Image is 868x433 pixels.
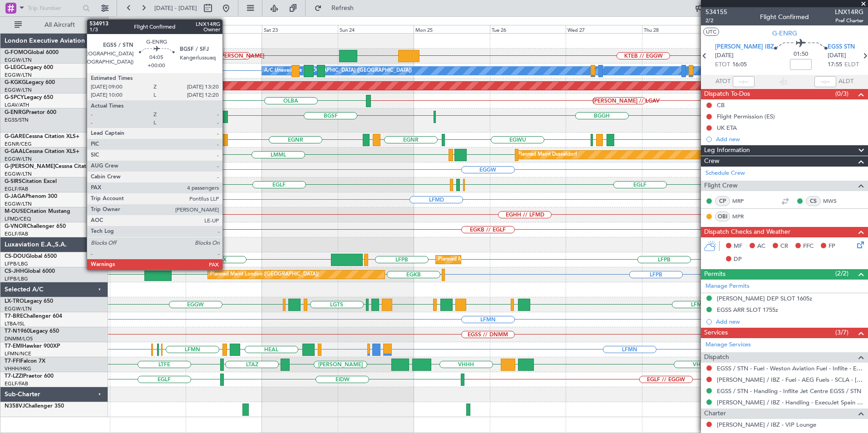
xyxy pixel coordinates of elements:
span: 2/2 [705,17,727,25]
div: OBI [715,212,730,221]
a: G-LEGCLegacy 600 [5,65,53,70]
span: (0/3) [835,89,848,98]
a: G-GARECessna Citation XLS+ [5,134,79,139]
div: CP [715,196,730,206]
a: VHHH/HKG [5,365,31,372]
a: G-SPCYLegacy 650 [5,95,53,100]
span: Dispatch To-Dos [704,89,750,99]
a: G-KGKGLegacy 600 [5,80,55,85]
span: Services [704,328,728,338]
a: T7-BREChallenger 604 [5,314,62,319]
a: G-GAALCessna Citation XLS+ [5,149,79,154]
span: All Aircraft [24,22,96,28]
div: Planned Maint London ([GEOGRAPHIC_DATA]) [210,268,319,281]
a: Manage Permits [705,282,750,291]
a: EGLF/FAB [5,231,28,237]
a: LFPB/LBG [5,276,28,282]
span: T7-BRE [5,314,23,319]
a: T7-N1960Legacy 650 [5,329,59,334]
input: Trip Number [28,1,80,15]
span: G-GAAL [5,149,25,154]
span: [PERSON_NAME] IBZ [715,43,774,52]
a: T7-LZZIPraetor 600 [5,374,54,379]
div: EGSS ARR SLOT 1755z [717,306,778,314]
a: LX-TROLegacy 650 [5,299,53,304]
div: Mon 25 [414,25,489,33]
span: LNX14RG [835,7,863,17]
button: All Aircraft [10,18,99,32]
span: ETOT [715,60,730,69]
span: Refresh [324,5,362,11]
span: Permits [704,269,725,280]
a: EGGW/LTN [5,171,32,177]
span: FFC [803,242,814,251]
span: G-LEGC [5,65,24,70]
span: 534155 [705,7,727,17]
span: G-ENRG [5,110,26,115]
div: Fri 22 [186,25,261,33]
span: N358VJ [5,403,25,409]
div: A/C Unavailable [GEOGRAPHIC_DATA] ([GEOGRAPHIC_DATA]) [264,64,412,78]
div: Sun 24 [338,25,414,33]
a: EGGW/LTN [5,156,32,162]
div: UK ETA [717,124,737,132]
span: T7-LZZI [5,374,23,379]
span: Charter [704,408,726,419]
a: G-ENRGPraetor 600 [5,110,56,115]
a: LFMD/CEQ [5,216,31,222]
a: EGSS / STN - Handling - Inflite Jet Centre EGSS / STN [717,387,861,395]
span: Dispatch Checks and Weather [704,227,790,237]
span: 01:50 [794,50,808,59]
a: M-OUSECitation Mustang [5,209,70,214]
span: [DATE] [715,51,734,60]
a: LGAV/ATH [5,102,29,108]
span: 17:55 [828,60,842,69]
span: G-ENRG [772,29,797,38]
a: G-[PERSON_NAME]Cessna Citation XLS [5,164,105,169]
span: G-KGKG [5,80,26,85]
div: Tue 26 [490,25,566,33]
div: Thu 28 [642,25,718,33]
span: CS-JHH [5,269,24,274]
span: [DATE] - [DATE] [154,4,197,12]
span: CS-DOU [5,254,26,259]
span: ALDT [838,77,853,86]
a: G-SIRSCitation Excel [5,179,57,184]
span: Leg Information [704,145,750,156]
div: [PERSON_NAME] DEP SLOT 1605z [717,295,812,302]
span: G-GARE [5,134,25,139]
span: Flight Crew [704,181,738,191]
span: T7-EMI [5,344,22,349]
a: EGLF/FAB [5,186,28,192]
span: G-FOMO [5,50,28,55]
span: ELDT [844,60,859,69]
a: T7-FFIFalcon 7X [5,359,45,364]
a: EGLF/FAB [5,380,28,387]
a: EGNR/CEG [5,141,32,148]
span: FP [829,242,835,251]
a: EGGW/LTN [5,305,32,312]
a: [PERSON_NAME] / IBZ - VIP Lounge [717,421,816,428]
a: LFMN/NCE [5,350,31,357]
div: Flight Confirmed [760,12,809,22]
div: [DATE] [110,18,125,26]
span: LX-TRO [5,299,24,304]
input: --:-- [733,76,755,87]
div: Add new [716,318,863,325]
span: G-SIRS [5,179,22,184]
a: [PERSON_NAME] / IBZ - Fuel - AEG Fuels - SCLA - [PERSON_NAME] / IBZ [717,376,863,384]
span: G-VNOR [5,224,27,229]
span: T7-N1960 [5,329,30,334]
a: DNMM/LOS [5,335,33,342]
a: CS-DOUGlobal 6500 [5,254,57,259]
a: CS-JHHGlobal 6000 [5,269,55,274]
a: LTBA/ISL [5,320,25,327]
a: G-JAGAPhenom 300 [5,194,57,199]
a: [PERSON_NAME] / IBZ - Handling - ExecuJet Spain [PERSON_NAME] / IBZ [717,399,863,406]
span: G-JAGA [5,194,25,199]
span: ATOT [715,77,730,86]
div: Planned Maint Dusseldorf [518,148,577,162]
a: G-FOMOGlobal 6000 [5,50,59,55]
span: CR [780,242,788,251]
a: EGGW/LTN [5,57,32,64]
